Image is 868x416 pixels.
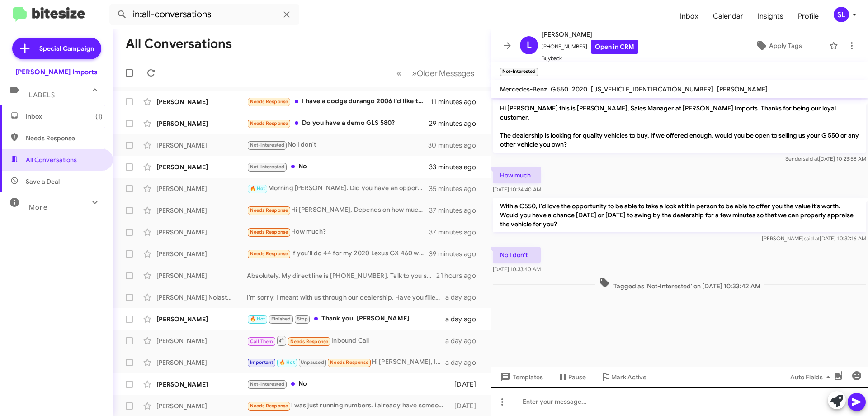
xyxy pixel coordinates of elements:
span: Not-Interested [250,164,285,170]
span: 2020 [572,85,587,93]
div: No [247,379,450,389]
span: Templates [498,369,543,385]
span: Needs Response [330,359,368,365]
span: Not-Interested [250,142,285,148]
span: Apply Tags [769,38,802,54]
a: Special Campaign [12,38,101,59]
div: [PERSON_NAME] [156,380,247,389]
div: 29 minutes ago [429,119,483,128]
span: [DATE] 10:33:40 AM [493,266,541,273]
div: If you'll do 44 for my 2020 Lexus GX 460 with 48,800 miles, I'd be interested. No longer have GLC. [247,249,429,259]
h1: All Conversations [126,37,232,51]
span: More [29,203,47,211]
span: » [412,67,417,79]
div: 39 minutes ago [429,249,483,258]
button: Auto Fields [783,369,841,385]
span: Needs Response [290,339,329,344]
span: Older Messages [417,68,474,78]
span: Finished [271,316,291,322]
span: Needs Response [250,99,288,105]
span: 🔥 Hot [250,316,265,322]
span: All Conversations [26,155,77,164]
span: Needs Response [250,120,288,126]
span: Needs Response [250,207,288,213]
span: Unpaused [301,359,324,365]
a: Calendar [706,3,750,29]
div: a day ago [445,336,483,345]
div: I have a dodge durango 2006 I'd like to sell. Needs some mechanical work minor. [247,96,431,107]
div: [PERSON_NAME] [156,163,247,172]
div: [PERSON_NAME] [156,119,247,128]
div: No I don't [247,140,429,150]
span: [PHONE_NUMBER] [542,40,638,54]
div: [PERSON_NAME] Imports [15,67,98,77]
div: 37 minutes ago [429,228,483,237]
span: [PERSON_NAME] [717,85,768,93]
span: Stop [297,316,308,322]
div: How much? [247,227,429,237]
div: SL [834,7,849,22]
div: [PERSON_NAME] [156,358,247,367]
span: Tagged as 'Not-Interested' on [DATE] 10:33:42 AM [595,277,764,291]
span: « [396,67,401,79]
div: [PERSON_NAME] [156,249,247,258]
span: Profile [791,3,826,29]
div: [PERSON_NAME] [156,315,247,324]
p: Hi [PERSON_NAME] this is [PERSON_NAME], Sales Manager at [PERSON_NAME] Imports. Thanks for being ... [493,100,866,153]
a: Insights [750,3,791,29]
button: Apply Tags [732,38,825,54]
div: [PERSON_NAME] Nolastname120711837 [156,293,247,302]
span: L [527,38,532,53]
span: Pause [568,369,586,385]
div: Thank you, [PERSON_NAME]. [247,314,445,324]
div: a day ago [445,315,483,324]
span: (1) [95,112,103,121]
div: Inbound Call [247,335,445,346]
span: Special Campaign [39,44,94,53]
div: [PERSON_NAME] [156,228,247,237]
div: [PERSON_NAME] [156,184,247,193]
span: Needs Response [250,251,288,257]
span: Inbox [26,112,103,121]
span: said at [804,235,820,242]
span: Call Them [250,339,274,344]
div: Absolutely. My direct line is [PHONE_NUMBER]. Talk to you soon! [247,271,436,280]
div: 37 minutes ago [429,206,483,215]
span: Sender [DATE] 10:23:58 AM [785,155,866,162]
span: Auto Fields [790,369,834,385]
div: [DATE] [450,402,483,411]
small: Not-Interested [500,68,538,76]
div: [PERSON_NAME] [156,206,247,215]
div: 30 minutes ago [429,141,483,150]
a: Open in CRM [591,40,638,54]
div: [DATE] [450,380,483,389]
div: [PERSON_NAME] [156,141,247,150]
p: How much [493,167,541,183]
div: a day ago [445,358,483,367]
button: Mark Active [593,369,654,385]
span: 🔥 Hot [279,359,295,365]
span: Labels [29,91,55,99]
div: I'm sorry. I meant with us through our dealership. Have you filled one out either physically with... [247,293,445,302]
p: No I don't [493,247,541,263]
span: Mercedes-Benz [500,85,547,93]
span: Save a Deal [26,177,60,186]
a: Inbox [673,3,706,29]
div: 21 hours ago [436,271,483,280]
span: [US_VEHICLE_IDENTIFICATION_NUMBER] [591,85,713,93]
span: [PERSON_NAME] [542,29,638,40]
div: No [247,162,429,172]
span: [PERSON_NAME] [DATE] 10:32:16 AM [762,235,866,242]
div: Morning [PERSON_NAME]. Did you have an opportunity to review the options? Let me know if you have... [247,183,429,194]
button: Pause [550,369,593,385]
button: Templates [491,369,550,385]
span: Needs Response [250,229,288,235]
button: Next [406,64,480,82]
div: i was just running numbers. i already have someone i work with. thank you! [247,401,450,411]
div: [PERSON_NAME] [156,271,247,280]
div: [PERSON_NAME] [156,402,247,411]
span: G 550 [551,85,568,93]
